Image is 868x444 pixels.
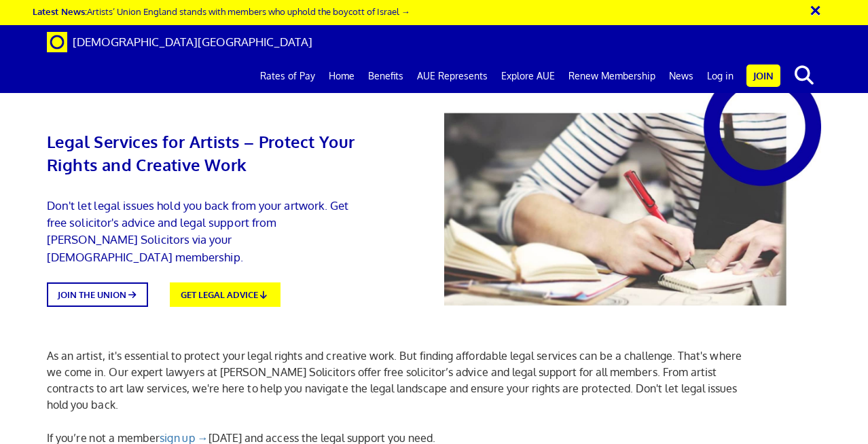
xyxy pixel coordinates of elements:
[562,59,662,93] a: Renew Membership
[361,59,410,93] a: Benefits
[746,64,780,87] a: Join
[170,282,280,308] a: GET LEGAL ADVICE
[37,25,323,59] a: Brand [DEMOGRAPHIC_DATA][GEOGRAPHIC_DATA]
[700,59,740,93] a: Log in
[33,5,87,17] strong: Latest News:
[47,282,148,308] a: JOIN THE UNION
[47,109,358,177] h1: Legal Services for Artists – Protect Your Rights and Creative Work
[47,197,358,265] p: Don't let legal issues hold you back from your artwork. Get free solicitor's advice and legal sup...
[322,59,361,93] a: Home
[47,348,757,413] p: As an artist, it's essential to protect your legal rights and creative work. But finding affordab...
[33,5,410,17] a: Latest News:Artists’ Union England stands with members who uphold the boycott of Israel →
[783,61,825,90] button: search
[253,59,322,93] a: Rates of Pay
[494,59,562,93] a: Explore AUE
[410,59,494,93] a: AUE Represents
[662,59,700,93] a: News
[73,35,312,49] span: [DEMOGRAPHIC_DATA][GEOGRAPHIC_DATA]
